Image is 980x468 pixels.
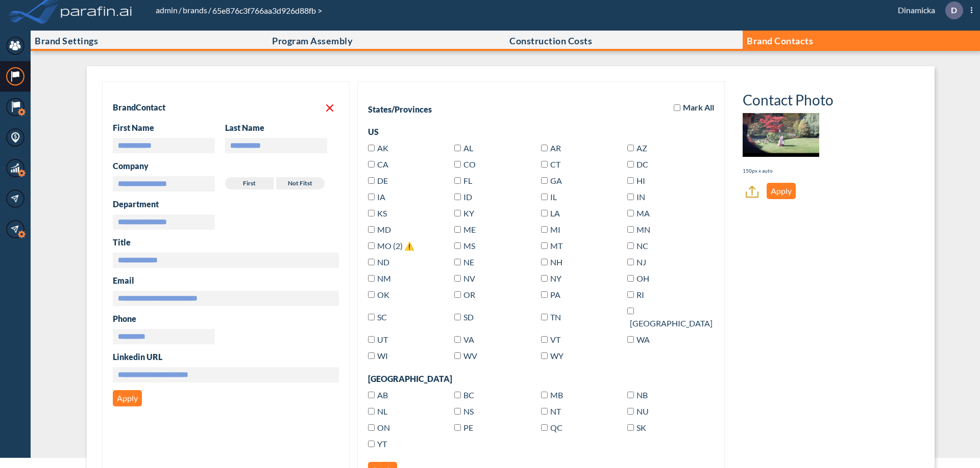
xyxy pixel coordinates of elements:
input: SD [454,314,461,320]
input: IN [627,194,634,200]
input: MS [454,242,461,249]
span: Tennessee(US) [550,312,561,322]
input: WV [454,352,461,359]
span: Delaware(US) [377,176,388,185]
input: Mark All [674,104,680,111]
span: Kentucky(US) [463,208,474,218]
input: MB [541,392,548,398]
span: Alberta(Canada) [377,390,388,400]
span: Illinois(US) [550,192,557,202]
span: Ontario(Canada) [377,423,390,432]
span: Hawaii(US) [636,176,645,185]
span: Colorado(US) [463,159,476,169]
span: Northwest Territories(Canada) [550,406,561,416]
input: AB [368,392,375,398]
input: NL [368,408,375,415]
input: YT [368,441,375,447]
input: AL [454,145,461,151]
input: CA [368,161,375,168]
input: DE [368,177,375,184]
span: Maine(US) [463,225,476,234]
label: First [225,177,274,189]
a: admin [155,5,179,15]
p: 150px x auto [743,167,773,175]
h3: Title [113,237,339,247]
span: Rhode Island(US) [636,290,644,299]
input: MI [541,226,548,233]
span: Louisiana(US) [550,208,560,218]
span: Florida(US) [463,176,472,185]
span: Wisconsin(US) [377,351,388,361]
input: MD [368,226,375,233]
input: VT [541,336,548,343]
span: Manitoba(Canada) [550,390,563,400]
input: WY [541,352,548,359]
h3: Department [113,199,339,209]
span: Minnesota(US) [636,225,650,234]
span: Mississippi(US) [463,241,475,251]
span: Pennsylvania(US) [550,290,560,299]
span: Michigan(US) [550,225,560,234]
input: KS [368,210,375,216]
input: OK [368,291,375,298]
input: NT [541,408,548,415]
span: Virginia(US) [463,335,474,344]
input: ME [454,226,461,233]
span: California(US) [377,159,388,169]
span: North Dakota(US) [377,257,389,267]
input: AK [368,145,375,151]
input: MT [541,242,548,249]
input: NU [627,408,634,415]
input: ND [368,259,375,265]
span: Alabama(US) [463,143,473,153]
button: Apply [113,390,142,406]
span: Nebraska(US) [463,257,474,267]
label: Not fitst [276,177,325,189]
input: ON [368,424,375,431]
span: Nova Scotia(Canada) [463,406,474,416]
input: AR [541,145,548,151]
a: brands [182,5,208,15]
span: Arizona(US) [636,143,647,153]
span: Missouri(US) [377,241,414,251]
input: NM [368,275,375,282]
input: MA [627,210,634,216]
span: Montana(US) [550,241,562,251]
div: States/Provinces [368,104,432,115]
input: NJ [627,259,634,265]
span: Arkansas(US) [550,143,561,153]
input: ID [454,194,461,200]
span: New Mexico(US) [377,273,391,283]
button: Brand Contacts [743,31,980,51]
span: Nevada(US) [463,273,475,283]
span: Nunavut(Canada) [636,406,649,416]
input: WI [368,352,375,359]
input: SC [368,314,375,320]
h3: Contact Photo [743,92,834,109]
input: VA [454,336,461,343]
input: NE [454,259,461,265]
p: Brand Contacts [747,36,813,46]
span: Utah(US) [377,335,388,344]
li: / [182,4,211,16]
p: Brand Settings [35,36,98,46]
div: Dinamicka [883,2,972,19]
span: Maryland(US) [377,225,391,234]
span: Kansas(US) [377,208,387,218]
input: GA [541,177,548,184]
input: LA [541,210,548,216]
span: North Carolina(US) [636,241,648,251]
span: Indiana(US) [636,192,645,202]
div: [GEOGRAPHIC_DATA] [368,374,714,384]
span: Vermont(US) [550,335,560,344]
input: IA [368,194,375,200]
span: Mark All [683,102,714,113]
span: Prince Edward Island(Canada) [463,423,473,432]
button: Apply [767,183,796,199]
input: BC [454,392,461,398]
input: NB [627,392,634,398]
h3: Email [113,276,339,286]
span: New Brunswick(Canada) [636,390,648,400]
span: Oregon(US) [463,290,475,299]
span: West Virginia(US) [463,351,477,361]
